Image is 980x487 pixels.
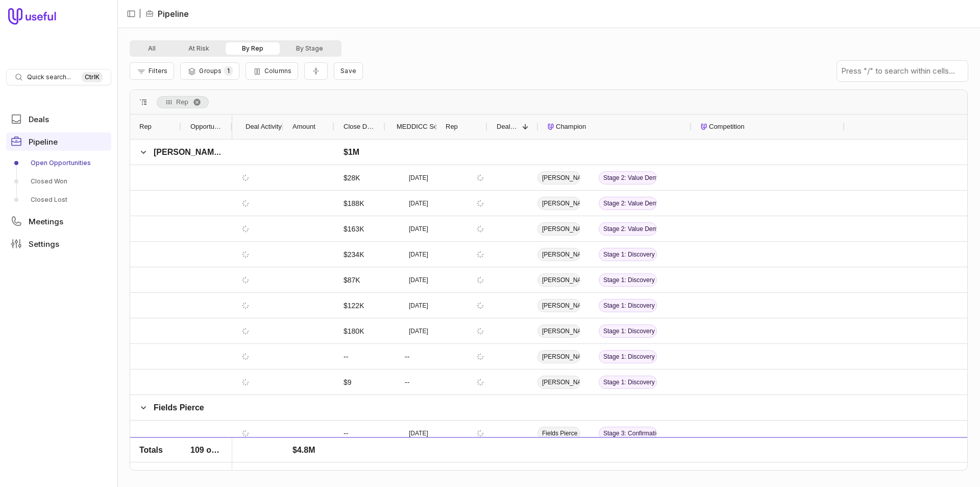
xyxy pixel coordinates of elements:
span: $1M [344,146,359,158]
time: [DATE] [409,225,428,233]
time: [DATE] [409,429,428,437]
a: Pipeline [6,132,111,151]
span: $180K [344,325,364,337]
li: Pipeline [145,8,189,20]
span: Groups [199,67,222,75]
span: [PERSON_NAME] [537,248,580,261]
button: Columns [246,62,298,80]
span: Stage 3: Confirmation [599,427,657,440]
div: Row Groups [157,96,209,108]
span: Stage 1: Discovery [599,273,657,287]
div: -- [396,344,467,369]
span: $28K [344,172,360,184]
time: [DATE] [409,174,428,182]
span: Columns [264,67,291,75]
span: $234K [344,248,364,261]
span: Meetings [29,218,63,225]
span: Settings [29,240,59,248]
time: [DATE] [409,302,428,310]
a: Deals [6,110,111,128]
div: Champion [548,114,682,139]
span: Stage 2: Value Demonstration [599,171,657,184]
time: [DATE] [409,276,428,284]
span: Save [340,67,356,75]
div: MEDDICC Score [395,114,427,139]
span: Competition [709,121,744,133]
button: Filter Pipeline [130,62,174,80]
span: Stage 1: Discovery [599,376,657,389]
span: Stage 1: Discovery [599,299,657,312]
span: Champion [556,121,586,133]
span: [PERSON_NAME] [537,376,580,389]
span: Opportunity [190,121,223,133]
span: [PERSON_NAME] [537,299,580,312]
button: All [132,42,172,55]
span: Stage 2: Value Demonstration [599,197,657,210]
span: Rep. Press ENTER to sort. Press DELETE to remove [157,96,209,108]
span: Pipeline [29,138,58,146]
span: -- [344,427,348,439]
button: By Stage [280,42,339,55]
input: Press "/" to search within cells... [837,61,968,81]
time: [DATE] [409,455,428,463]
span: Fields Pierce [537,427,580,440]
span: Rep [176,96,188,108]
span: $188K [344,197,364,210]
span: Rep [446,121,458,133]
button: Create a new saved view [334,62,363,80]
span: $122K [344,299,364,312]
span: Stage 1: Discovery [599,324,657,338]
a: Meetings [6,212,111,230]
span: Deal Stage [497,121,518,133]
button: Collapse sidebar [124,6,139,21]
span: Deal Activity [246,121,282,133]
a: Open Opportunities [6,155,111,171]
span: Rep [139,121,152,133]
button: By Rep [226,42,280,55]
span: [PERSON_NAME] [537,197,580,210]
span: Filters [149,67,167,75]
span: -- [344,453,348,465]
span: [PERSON_NAME] [537,273,580,287]
time: [DATE] [409,199,428,207]
span: | [139,8,141,20]
span: Stage 2: Value Demonstration [599,222,657,236]
button: At Risk [172,42,226,55]
span: Amount [292,121,315,133]
time: [DATE] [409,250,428,259]
span: -- [344,351,348,363]
span: MEDDICC Score [397,121,447,133]
a: Settings [6,235,111,253]
span: $163K [344,223,364,235]
span: [PERSON_NAME] [537,324,580,338]
kbd: Ctrl K [82,72,103,82]
span: Stage 1: Discovery [599,248,657,261]
span: $87K [344,274,360,286]
a: Closed Won [6,173,111,190]
span: Fields Pierce [537,452,580,466]
span: [PERSON_NAME] [154,148,222,156]
span: Close Date [344,121,376,133]
button: Collapse all rows [304,62,328,80]
span: [PERSON_NAME] [537,222,580,236]
span: [PERSON_NAME] [537,350,580,363]
span: 1 [224,66,233,76]
span: Quick search... [27,73,71,81]
span: [PERSON_NAME] [537,171,580,184]
button: Group Pipeline [180,62,239,80]
span: Stage 2: Value Demonstration [599,452,657,466]
span: Fields Pierce [154,403,204,412]
span: $9 [344,376,352,388]
time: [DATE] [409,327,428,335]
span: Deals [29,115,49,123]
div: Pipeline submenu [6,155,111,208]
a: Closed Lost [6,192,111,208]
div: Competition [701,114,836,139]
div: -- [396,369,467,395]
span: Stage 1: Discovery [599,350,657,363]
